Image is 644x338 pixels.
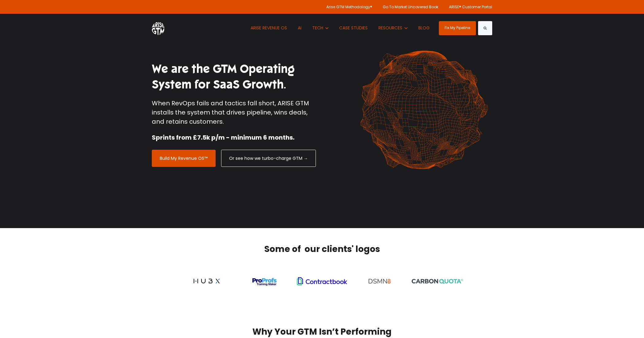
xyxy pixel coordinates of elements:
img: contract book logo [297,275,347,287]
a: ARISE REVENUE OS [246,14,292,42]
img: CQ_Logo_Registered_1 [412,279,463,284]
button: Show submenu for TECH TECH [308,14,333,42]
img: proprofs training maker [251,275,278,287]
a: Build My Revenue OS™ [152,150,216,167]
img: dsmn8 testimonials [366,273,394,289]
a: Fix My Pipeline [439,21,476,35]
h1: We are the GTM Operating System for SaaS Growth. [152,61,317,93]
a: Or see how we turbo-charge GTM → [221,150,316,167]
nav: Desktop navigation [246,14,434,42]
p: When RevOps fails and tactics fall short, ARISE GTM installs the system that drives pipeline, win... [152,99,317,126]
button: Search [478,21,492,35]
button: Show submenu for RESOURCES RESOURCES [374,14,412,42]
a: BLOG [414,14,434,42]
h2: Why Your GTM Isn’t Performing [152,326,492,338]
span: TECH [312,25,323,31]
a: CASE STUDIES [335,14,372,42]
span: RESOURCES [378,25,402,31]
a: AI [293,14,306,42]
img: shape-61 orange [356,44,492,176]
span: Show submenu for TECH [312,25,312,25]
strong: Sprints from £7.5k p/m - minimum 6 months. [152,133,294,142]
h2: Some of our clients' logos [181,243,463,255]
img: ARISE GTM logo (1) white [152,21,164,35]
img: hubx logo-2 [190,275,224,287]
